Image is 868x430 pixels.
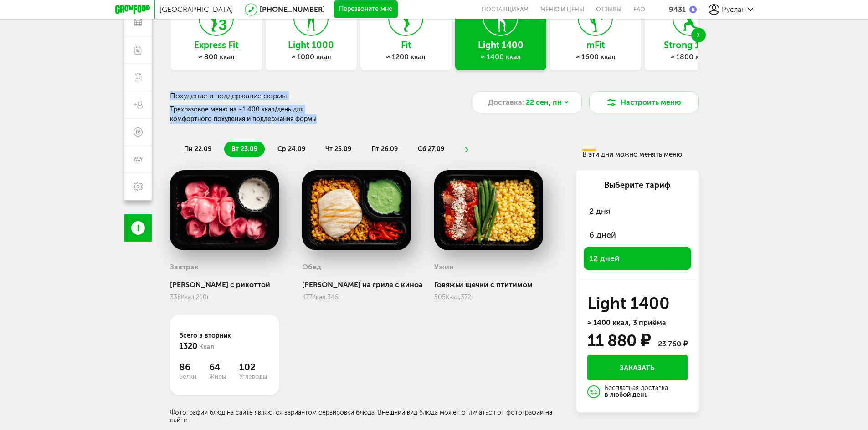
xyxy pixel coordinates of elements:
[589,91,699,113] button: Настроить меню
[434,263,454,271] h3: Ужин
[170,170,279,250] img: big_tsROXB5P9kwqKV4s.png
[434,280,544,289] div: Говяжьи щечки с птитимом
[446,293,461,301] span: Ккал,
[645,40,736,50] h3: Strong 1800
[231,145,257,153] span: вт 23.09
[587,334,650,348] div: 11 880 ₽
[434,293,544,301] div: 505 372
[669,5,686,14] div: 9431
[239,373,269,380] span: Углеводы
[418,145,444,153] span: сб 27.09
[722,5,745,14] span: Руслан
[239,362,269,373] span: 102
[587,318,666,327] span: ≈ 1400 ккал, 3 приёма
[526,97,562,108] span: 22 сен, пн
[550,40,641,50] h3: mFit
[159,5,233,14] span: [GEOGRAPHIC_DATA]
[302,280,423,289] div: [PERSON_NAME] на гриле с киноа
[170,280,279,289] div: [PERSON_NAME] с рикоттой
[260,5,325,14] a: [PHONE_NUMBER]
[312,293,327,301] span: Ккал,
[589,205,686,218] span: 2 дня
[179,362,209,373] span: 86
[371,145,398,153] span: пт 26.09
[360,52,452,61] div: ≈ 1200 ккал
[658,339,688,348] div: 23 760 ₽
[266,40,357,50] h3: Light 1000
[360,40,452,50] h3: Fit
[207,293,210,301] span: г
[584,179,691,191] div: Выберите тариф
[587,296,688,311] h3: Light 1400
[302,293,423,301] div: 477 346
[199,343,214,351] span: Ккал
[605,385,668,399] div: Бесплатная доставка
[170,263,199,271] h3: Завтрак
[170,91,452,100] h3: Похудение и поддержание формы
[181,293,196,301] span: Ккал,
[645,52,736,61] div: ≈ 1800 ккал
[325,145,351,153] span: чт 25.09
[209,362,239,373] span: 64
[455,52,546,61] div: ≈ 1400 ккал
[471,293,474,301] span: г
[184,145,211,153] span: пн 22.09
[302,263,321,271] h3: Обед
[334,0,398,19] button: Перезвоните мне
[550,52,641,61] div: ≈ 1600 ккал
[582,149,695,158] div: В эти дни можно менять меню
[170,409,562,424] div: Фотографии блюд на сайте являются вариантом сервировки блюда. Внешний вид блюда может отличаться ...
[179,331,270,353] div: Всего в вторник
[302,170,411,250] img: big_rLCYkHJsmAZfSQmF.png
[170,105,345,124] div: Трехразовое меню на ~1 400 ккал/день для комфортного похудения и поддержания формы
[170,293,279,301] div: 338 210
[179,373,209,380] span: Белки
[589,252,686,265] span: 12 дней
[455,40,546,50] h3: Light 1400
[277,145,305,153] span: ср 24.09
[434,170,544,250] img: big_eDAa7AXJT8cXdYby.png
[338,293,341,301] span: г
[179,341,197,351] span: 1320
[488,97,524,108] span: Доставка:
[589,228,686,241] span: 6 дней
[691,28,706,42] div: Next slide
[587,355,688,380] button: Заказать
[209,373,239,380] span: Жиры
[605,391,647,399] strong: в любой день
[689,6,697,13] img: bonus_b.cdccf46.png
[171,40,262,50] h3: Express Fit
[266,52,357,61] div: ≈ 1000 ккал
[171,52,262,61] div: ≈ 800 ккал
